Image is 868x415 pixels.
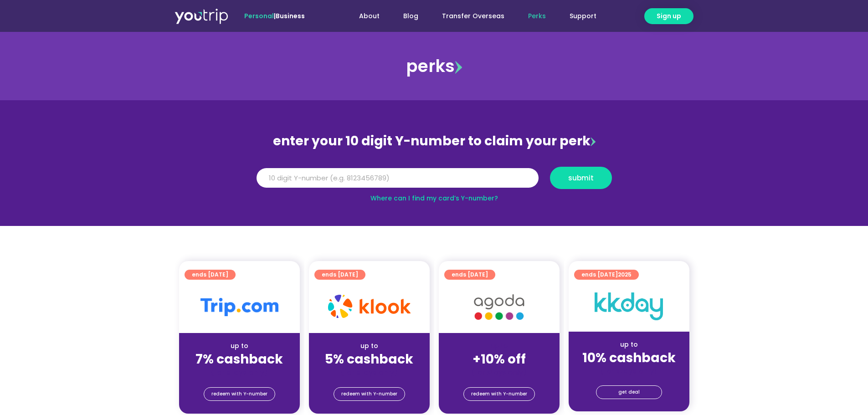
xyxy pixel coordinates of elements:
a: Support [558,8,608,25]
a: Blog [391,8,430,25]
span: Sign up [657,11,681,21]
button: submit [550,167,612,189]
span: ends [DATE] [581,270,632,280]
span: ends [DATE] [322,270,358,280]
div: up to [316,341,422,351]
a: Business [276,11,305,20]
div: (for stays only) [186,368,293,377]
div: up to [186,341,293,351]
div: enter your 10 digit Y-number to claim your perk [252,129,616,153]
a: redeem with Y-number [334,387,405,401]
span: | [244,11,305,20]
a: Where can I find my card’s Y-number? [370,194,498,203]
strong: 10% cashback [582,349,676,367]
span: Personal [244,11,274,20]
a: Transfer Overseas [430,8,516,25]
a: Sign up [644,8,693,24]
div: (for stays only) [316,368,422,377]
a: redeem with Y-number [463,387,535,401]
a: redeem with Y-number [204,387,275,401]
span: 2025 [618,271,632,278]
span: ends [DATE] [192,270,228,280]
nav: Menu [329,8,608,25]
span: ends [DATE] [452,270,488,280]
strong: +10% off [473,350,526,368]
span: submit [568,174,594,181]
div: up to [576,340,682,349]
div: (for stays only) [446,368,552,377]
a: ends [DATE] [444,270,495,280]
form: Y Number [257,167,612,196]
a: ends [DATE]2025 [574,270,639,280]
strong: 7% cashback [195,350,283,368]
span: redeem with Y-number [211,388,267,400]
strong: 5% cashback [325,350,413,368]
span: up to [491,341,508,350]
input: 10 digit Y-number (e.g. 8123456789) [257,168,539,188]
span: redeem with Y-number [471,388,527,400]
a: ends [DATE] [185,270,236,280]
span: redeem with Y-number [341,388,397,400]
span: get deal [618,386,640,399]
a: Perks [516,8,558,25]
a: About [347,8,391,25]
a: ends [DATE] [314,270,365,280]
a: get deal [596,385,662,399]
div: (for stays only) [576,366,682,376]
